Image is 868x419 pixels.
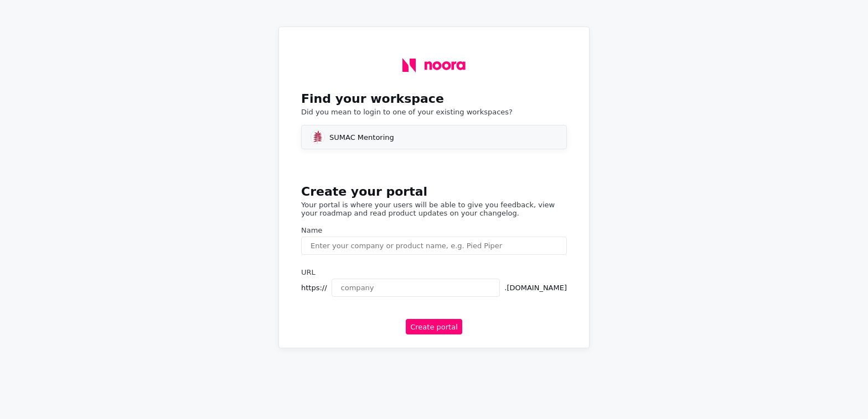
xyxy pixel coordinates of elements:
[301,268,567,276] div: URL
[301,185,567,198] div: Create your portal
[301,284,327,292] div: https://
[301,226,567,234] div: Name
[504,284,567,292] div: .[DOMAIN_NAME]
[406,319,462,334] button: Create portal
[301,92,567,106] div: Find your workspace
[301,108,567,116] div: Did you mean to login to one of your existing workspaces?
[301,237,567,255] input: Enter your company or product name, e.g. Pied Piper
[329,133,394,142] span: SUMAC Mentoring
[332,279,500,297] input: company
[311,130,324,144] img: S
[301,201,567,217] div: Your portal is where your users will be able to give you feedback, view your roadmap and read pro...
